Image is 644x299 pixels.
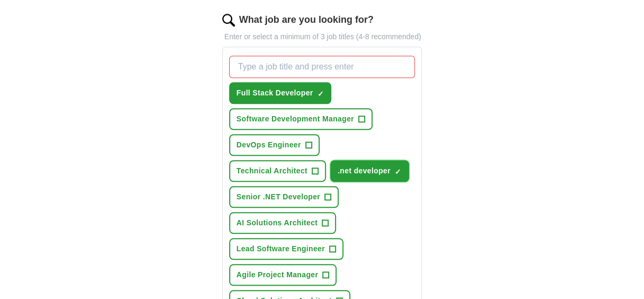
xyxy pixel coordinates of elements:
span: ✓ [317,90,323,98]
span: Full Stack Developer [237,87,313,99]
button: .net developer✓ [330,160,409,182]
button: Full Stack Developer✓ [229,82,332,104]
button: DevOps Engineer [229,134,320,156]
span: ✓ [395,168,401,176]
span: Software Development Manager [237,113,354,125]
input: Type a job title and press enter [229,56,415,78]
span: Senior .NET Developer [237,191,320,203]
span: DevOps Engineer [237,139,301,151]
button: Lead Software Engineer [229,238,343,260]
span: Technical Architect [237,165,307,177]
img: search.png [222,14,235,27]
span: .net developer [338,165,391,177]
span: AI Solutions Architect [237,217,318,228]
label: What job are you looking for? [239,13,374,27]
span: Agile Project Manager [237,269,318,280]
button: Senior .NET Developer [229,186,339,208]
button: Software Development Manager [229,108,373,130]
p: Enter or select a minimum of 3 job titles (4-8 recommended) [222,31,422,42]
button: Agile Project Manager [229,264,337,286]
button: Technical Architect [229,160,326,182]
button: AI Solutions Architect [229,212,336,234]
span: Lead Software Engineer [237,243,325,254]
